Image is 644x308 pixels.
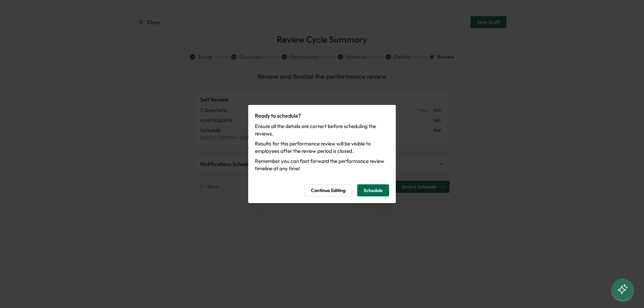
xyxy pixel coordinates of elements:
[357,184,389,196] button: Schedule
[255,158,389,172] span: Remember you can fast forward the performance review timeline at any time!
[364,185,383,196] span: Schedule
[255,112,301,119] span: Ready to schedule?
[255,140,389,155] span: Results for this performance review will be visible to employees after the review period is closed.
[305,184,352,196] button: Continue Editing
[311,185,345,196] span: Continue Editing
[255,123,389,137] span: Ensure all the details are correct before scheduling the reviews.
